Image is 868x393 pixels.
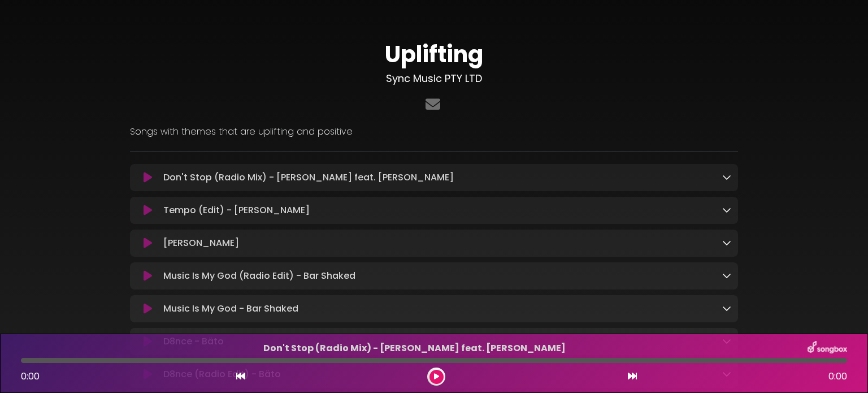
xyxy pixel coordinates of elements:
[130,125,738,139] p: Songs with themes that are uplifting and positive
[163,269,722,283] p: Music Is My God (Radio Edit) - Bar Shaked
[163,204,722,217] p: Tempo (Edit) - [PERSON_NAME]
[21,370,40,383] span: 0:00
[21,342,808,355] p: Don't Stop (Radio Mix) - [PERSON_NAME] feat. [PERSON_NAME]
[163,236,722,250] p: [PERSON_NAME]
[808,341,847,356] img: songbox-logo-white.png
[163,302,722,316] p: Music Is My God - Bar Shaked
[163,171,722,184] p: Don't Stop (Radio Mix) - [PERSON_NAME] feat. [PERSON_NAME]
[130,41,738,68] h1: Uplifting
[828,370,847,383] span: 0:00
[130,72,738,85] h3: Sync Music PTY LTD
